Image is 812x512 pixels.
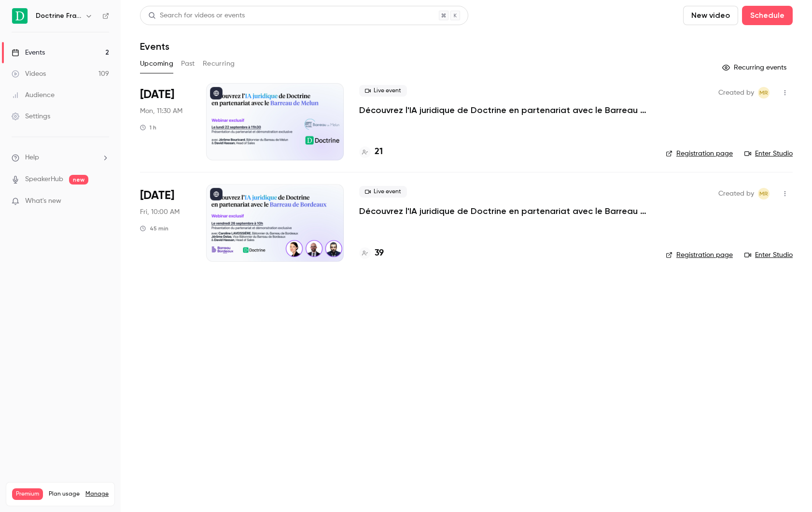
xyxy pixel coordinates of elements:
[140,83,191,160] div: Sep 22 Mon, 11:30 AM (Europe/Paris)
[12,48,45,57] div: Events
[25,196,61,206] span: What's new
[12,8,28,24] img: Doctrine France
[759,188,768,199] span: MR
[69,175,88,185] span: new
[140,56,173,71] button: Upcoming
[359,85,407,97] span: Live event
[12,153,109,163] li: help-dropdown-opener
[375,247,384,260] h4: 39
[359,247,384,260] a: 39
[359,145,383,158] a: 21
[148,11,245,21] div: Search for videos or events
[25,153,39,163] span: Help
[666,250,733,260] a: Registration page
[140,184,191,261] div: Sep 26 Fri, 10:00 AM (Europe/Paris)
[12,488,43,500] span: Premium
[140,106,182,116] span: Mon, 11:30 AM
[98,197,109,206] iframe: Noticeable Trigger
[683,6,738,25] button: New video
[359,104,649,116] a: Découvrez l'IA juridique de Doctrine en partenariat avec le Barreau de Melun
[140,87,174,102] span: [DATE]
[12,69,46,79] div: Videos
[742,6,793,25] button: Schedule
[140,124,156,131] div: 1 h
[140,207,180,217] span: Fri, 10:00 AM
[744,149,793,158] a: Enter Studio
[140,225,168,232] div: 45 min
[12,90,55,100] div: Audience
[758,87,770,99] span: Marguerite Rubin de Cervens
[12,112,50,121] div: Settings
[25,174,63,185] a: SpeakerHub
[718,87,754,99] span: Created by
[359,186,407,198] span: Live event
[36,11,81,21] h6: Doctrine France
[744,250,793,260] a: Enter Studio
[181,56,195,71] button: Past
[85,490,109,498] a: Manage
[718,60,793,75] button: Recurring events
[203,56,235,71] button: Recurring
[759,87,768,99] span: MR
[140,41,169,52] h1: Events
[758,188,770,199] span: Marguerite Rubin de Cervens
[666,149,733,158] a: Registration page
[375,145,383,158] h4: 21
[49,490,80,498] span: Plan usage
[718,188,754,199] span: Created by
[359,205,649,217] a: Découvrez l'IA juridique de Doctrine en partenariat avec le Barreau de Bordeaux
[140,188,174,203] span: [DATE]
